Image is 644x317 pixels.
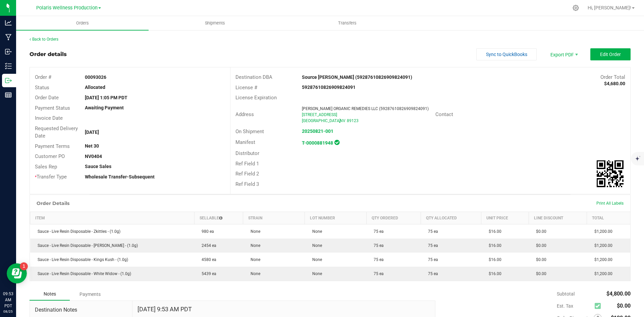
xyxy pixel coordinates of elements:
[302,85,356,90] strong: 59287610826909824091
[5,48,12,55] inline-svg: Inbound
[302,106,429,111] span: [PERSON_NAME] ORGANIC REMEDIES LLC (59287610826909824091)
[281,16,414,30] a: Transfers
[347,118,359,123] span: 89123
[309,271,322,276] span: None
[334,139,339,146] span: In Sync
[198,271,216,276] span: 5439 ea
[591,229,612,234] span: $1,200.00
[235,150,259,156] span: Distributor
[30,37,58,42] a: Back to Orders
[70,288,110,300] div: Payments
[309,243,322,248] span: None
[30,288,70,301] div: Notes
[35,143,70,149] span: Payment Terms
[597,160,624,187] img: Scan me!
[85,105,124,110] strong: Awaiting Payment
[138,306,192,313] h4: [DATE] 9:53 AM PDT
[35,125,78,139] span: Requested Delivery Date
[5,92,12,98] inline-svg: Reports
[35,74,51,80] span: Order #
[247,243,260,248] span: None
[595,302,604,311] span: Calculate excise tax
[247,257,260,262] span: None
[85,85,105,90] strong: Allocated
[35,153,65,159] span: Customer PO
[587,212,630,224] th: Total
[85,143,99,149] strong: Net 30
[481,212,529,224] th: Unit Price
[67,20,98,26] span: Orders
[235,74,272,80] span: Destination DBA
[572,5,580,11] div: Manage settings
[435,111,453,117] span: Contact
[485,229,501,234] span: $16.00
[485,243,501,248] span: $16.00
[5,63,12,69] inline-svg: Inventory
[425,243,438,248] span: 75 ea
[302,140,333,146] a: T-0000881948
[425,257,438,262] span: 75 ea
[16,16,149,30] a: Orders
[36,5,98,11] span: Polaris Wellness Production
[235,111,254,117] span: Address
[34,271,131,276] span: Sauce - Live Resin Disposable - White Widow - (1.0g)
[302,112,337,117] span: [STREET_ADDRESS]
[198,229,214,234] span: 980 ea
[85,174,155,179] strong: Wholesale Transfer-Subsequent
[247,229,260,234] span: None
[30,50,67,58] div: Order details
[305,212,367,224] th: Lot Number
[309,257,322,262] span: None
[486,52,527,57] span: Sync to QuickBooks
[34,257,128,262] span: Sauce - Live Resin Disposable - Kings Kush - (1.0g)
[85,154,102,159] strong: NV0404
[533,257,546,262] span: $0.00
[85,95,127,100] strong: [DATE] 1:05 PM PDT
[370,229,384,234] span: 75 ea
[198,257,216,262] span: 4580 ea
[590,48,631,60] button: Edit Order
[37,201,69,206] h1: Order Details
[3,309,13,314] p: 08/25
[329,20,366,26] span: Transfers
[235,85,257,91] span: License #
[35,95,59,101] span: Order Date
[533,243,546,248] span: $0.00
[425,229,438,234] span: 75 ea
[604,81,625,86] strong: $4,680.00
[485,271,501,276] span: $16.00
[35,174,67,180] span: Transfer Type
[198,243,216,248] span: 2454 ea
[5,19,12,26] inline-svg: Analytics
[85,164,111,169] strong: Sauce Sales
[35,115,63,121] span: Invoice Date
[302,128,333,134] a: 20250821-001
[370,257,384,262] span: 75 ea
[235,181,259,187] span: Ref Field 3
[235,171,259,177] span: Ref Field 2
[3,291,13,309] p: 09:53 AM PDT
[35,85,49,91] span: Status
[476,48,537,60] button: Sync to QuickBooks
[557,303,592,309] span: Est. Tax
[243,212,305,224] th: Strain
[35,105,70,111] span: Payment Status
[339,118,340,123] span: ,
[20,262,28,270] iframe: Resource center unread badge
[370,271,384,276] span: 75 ea
[533,229,546,234] span: $0.00
[600,74,625,80] span: Order Total
[529,212,587,224] th: Line Discount
[533,271,546,276] span: $0.00
[5,34,12,41] inline-svg: Manufacturing
[34,229,120,234] span: Sauce - Live Resin Disposable - Zkittles - (1.0g)
[235,128,264,135] span: On Shipment
[302,118,340,123] span: [GEOGRAPHIC_DATA]
[421,212,481,224] th: Qty Allocated
[235,139,255,145] span: Manifest
[596,201,624,206] span: Print All Labels
[617,303,631,309] span: $0.00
